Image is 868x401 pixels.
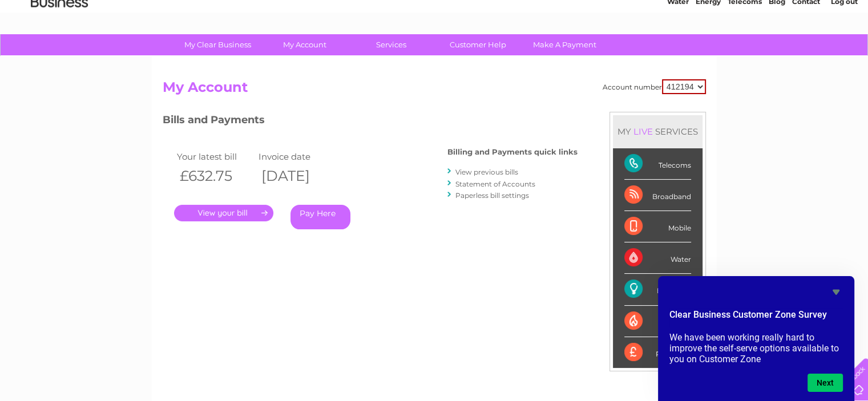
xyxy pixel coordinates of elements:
[829,285,843,299] button: Hide survey
[669,285,843,392] div: Clear Business Customer Zone Survey
[808,374,843,392] button: Next question
[603,79,706,94] div: Account number
[624,337,691,368] div: Payments
[163,79,706,101] h2: My Account
[624,306,691,337] div: Gas
[669,332,843,364] p: We have been working really hard to improve the self-serve options available to you on Customer Zone
[624,180,691,211] div: Broadband
[455,168,518,176] a: View previous bills
[431,34,525,55] a: Customer Help
[256,149,338,164] td: Invoice date
[631,126,655,137] div: LIVE
[290,205,350,229] a: Pay Here
[792,48,820,57] a: Contact
[624,274,691,305] div: Electricity
[624,148,691,180] div: Telecoms
[518,34,612,55] a: Make A Payment
[256,164,338,188] th: [DATE]
[696,48,721,57] a: Energy
[165,6,704,55] div: Clear Business is a trading name of Verastar Limited (registered in [GEOGRAPHIC_DATA] No. 3667643...
[728,48,762,57] a: Telecoms
[174,149,256,164] td: Your latest bill
[653,6,732,20] a: 0333 014 3131
[163,112,578,132] h3: Bills and Payments
[447,148,578,156] h4: Billing and Payments quick links
[174,205,273,221] a: .
[667,48,689,57] a: Water
[455,191,529,200] a: Paperless bill settings
[624,211,691,242] div: Mobile
[669,308,843,327] h2: Clear Business Customer Zone Survey
[171,34,265,55] a: My Clear Business
[174,164,256,188] th: £632.75
[257,34,352,55] a: My Account
[455,180,535,188] a: Statement of Accounts
[30,30,88,64] img: logo.png
[769,48,785,57] a: Blog
[830,48,857,57] a: Log out
[613,115,703,148] div: MY SERVICES
[624,242,691,274] div: Water
[344,34,438,55] a: Services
